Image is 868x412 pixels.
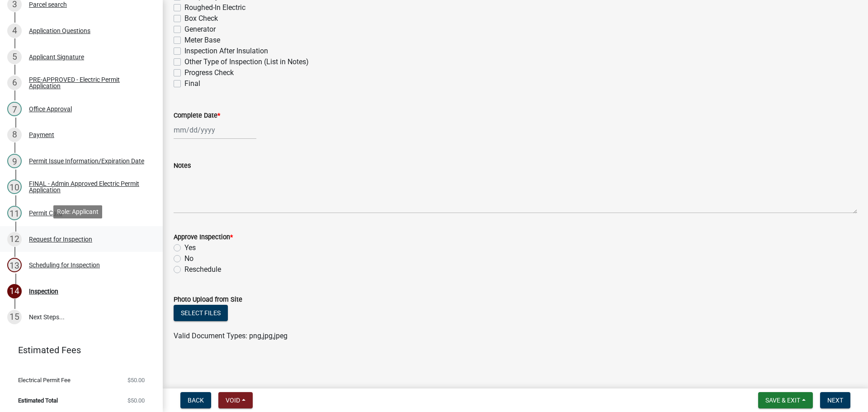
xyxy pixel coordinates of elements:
[174,297,242,303] label: Photo Upload from Site
[184,253,193,264] label: No
[184,35,220,46] label: Meter Base
[174,163,191,169] label: Notes
[7,50,22,64] div: 5
[7,180,22,194] div: 10
[29,76,148,89] div: PRE-APPROVED - Electric Permit Application
[174,121,256,139] input: mm/dd/yyyy
[127,377,145,383] span: $50.00
[7,76,22,90] div: 6
[7,310,22,324] div: 15
[29,262,100,268] div: Scheduling for Inspection
[29,236,92,242] div: Request for Inspection
[7,128,22,142] div: 8
[7,154,22,168] div: 9
[180,392,211,408] button: Back
[765,397,800,404] span: Save & Exit
[226,397,240,404] span: Void
[7,284,22,298] div: 14
[29,210,62,216] div: Permit Card
[184,242,196,253] label: Yes
[174,113,220,119] label: Complete Date
[29,288,58,294] div: Inspection
[174,234,233,241] label: Approve Inspection
[174,331,288,340] span: Valid Document Types: png,jpg,jpeg
[184,67,234,78] label: Progress Check
[7,206,22,220] div: 11
[184,24,216,35] label: Generator
[29,1,67,8] div: Parcel search
[184,2,245,13] label: Roughed-In Electric
[29,54,84,60] div: Applicant Signature
[184,264,221,275] label: Reschedule
[184,78,200,89] label: Final
[18,398,58,403] span: Estimated Total
[53,205,102,218] div: Role: Applicant
[7,341,148,359] a: Estimated Fees
[174,305,228,321] button: Select files
[7,24,22,38] div: 4
[7,258,22,272] div: 13
[188,397,204,404] span: Back
[29,106,72,112] div: Office Approval
[820,392,850,408] button: Next
[827,397,843,404] span: Next
[29,28,90,34] div: Application Questions
[758,392,813,408] button: Save & Exit
[29,180,148,193] div: FINAL - Admin Approved Electric Permit Application
[184,13,218,24] label: Box Check
[184,57,309,67] label: Other Type of Inspection (List in Notes)
[127,398,145,403] span: $50.00
[7,232,22,246] div: 12
[29,132,54,138] div: Payment
[184,46,268,57] label: Inspection After Insulation
[7,102,22,116] div: 7
[29,158,144,164] div: Permit Issue Information/Expiration Date
[218,392,253,408] button: Void
[18,377,71,383] span: Electrical Permit Fee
